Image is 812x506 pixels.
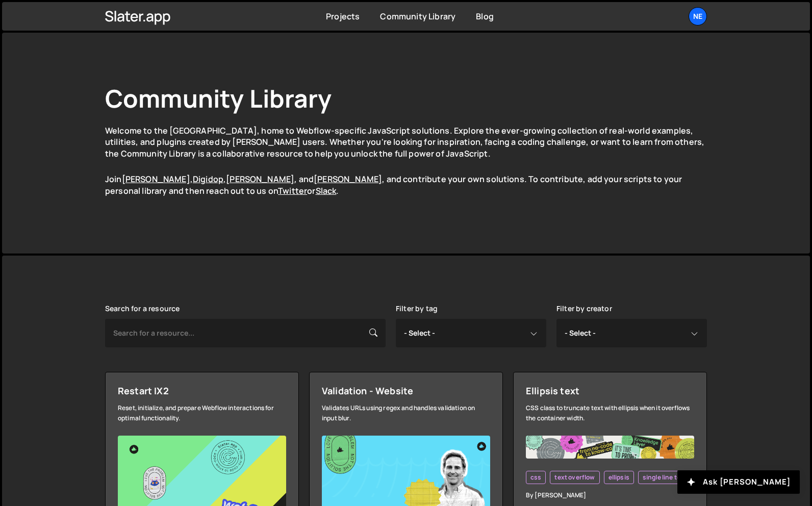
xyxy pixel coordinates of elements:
span: css [530,473,541,482]
a: Ne [689,7,707,26]
a: Blog [476,11,494,22]
div: Validation - Website [322,385,490,397]
div: CSS class to truncate text with ellipsis when it overflows the container width. [526,403,694,423]
a: Digidop [193,173,223,185]
div: Validates URLs using regex and handles validation on input blur. [322,403,490,423]
span: single line text [643,473,687,482]
a: [PERSON_NAME] [122,173,190,185]
div: Restart IX2 [118,385,286,397]
span: ellipsis [608,473,629,482]
p: Join , , , and , and contribute your own solutions. To contribute, add your scripts to your perso... [105,173,707,196]
div: By [PERSON_NAME] [526,490,694,500]
label: Filter by creator [556,305,612,313]
a: Community Library [380,11,455,22]
a: [PERSON_NAME] [226,173,294,185]
label: Search for a resource [105,305,180,313]
a: Slack [316,185,337,196]
a: Projects [326,11,360,22]
span: text overflow [554,473,595,482]
button: Ask [PERSON_NAME] [677,470,800,494]
p: Welcome to the [GEOGRAPHIC_DATA], home to Webflow-specific JavaScript solutions. Explore the ever... [105,125,707,159]
div: Ellipsis text [526,385,694,397]
div: Reset, initialize, and prepare Webflow interactions for optimal functionality. [118,403,286,423]
label: Filter by tag [396,305,438,313]
a: Twitter [278,185,307,196]
img: Frame%20482.jpg [526,436,694,459]
a: [PERSON_NAME] [314,173,382,185]
h1: Community Library [105,82,707,115]
input: Search for a resource... [105,319,386,347]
